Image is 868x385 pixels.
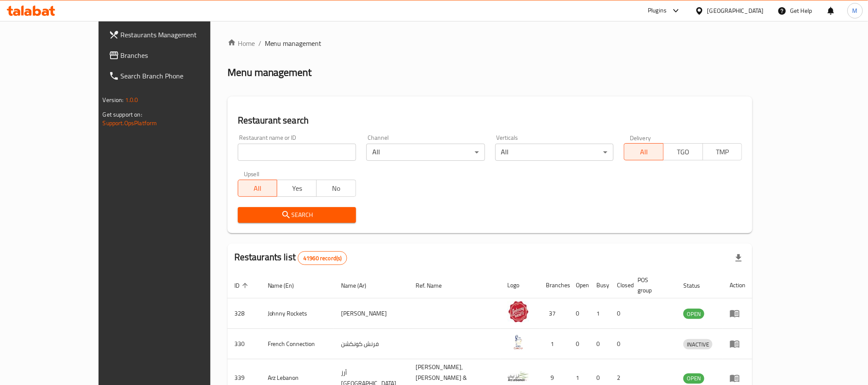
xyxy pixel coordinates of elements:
[683,309,704,319] div: OPEN
[238,207,356,223] button: Search
[628,146,660,158] span: All
[667,146,700,158] span: TGO
[238,144,356,161] input: Search for restaurant name or ID..
[730,308,745,319] div: Menu
[569,329,590,359] td: 0
[366,144,485,161] div: All
[227,66,312,79] h2: Menu management
[508,301,529,322] img: Johnny Rockets
[508,331,529,353] img: French Connection
[707,6,764,15] div: [GEOGRAPHIC_DATA]
[683,340,712,349] span: INACTIVE
[234,251,347,265] h2: Restaurants list
[590,329,611,359] td: 0
[125,94,138,105] span: 1.0.0
[227,329,261,359] td: 330
[238,114,742,127] h2: Restaurant search
[261,298,335,329] td: Johnny Rockets
[590,272,611,298] th: Busy
[103,94,124,105] span: Version:
[102,45,243,66] a: Branches
[611,298,631,329] td: 0
[121,71,236,81] span: Search Branch Phone
[244,171,260,177] label: Upsell
[268,280,305,291] span: Name (En)
[501,272,539,298] th: Logo
[281,182,313,195] span: Yes
[683,280,711,291] span: Status
[703,143,742,160] button: TMP
[227,38,753,48] nav: breadcrumb
[298,254,347,262] span: 41960 record(s)
[539,272,569,298] th: Branches
[103,117,157,129] a: Support.OpsPlatform
[569,272,590,298] th: Open
[227,298,261,329] td: 328
[728,248,749,268] div: Export file
[334,298,409,329] td: [PERSON_NAME]
[102,24,243,45] a: Restaurants Management
[102,66,243,86] a: Search Branch Phone
[648,6,667,16] div: Plugins
[683,373,704,384] div: OPEN
[121,50,236,60] span: Branches
[611,329,631,359] td: 0
[539,298,569,329] td: 37
[334,329,409,359] td: فرنش كونكشن
[638,275,667,295] span: POS group
[261,329,335,359] td: French Connection
[683,373,704,383] span: OPEN
[316,180,356,197] button: No
[238,180,278,197] button: All
[590,298,611,329] td: 1
[416,280,453,291] span: Ref. Name
[234,280,251,291] span: ID
[630,135,651,141] label: Delivery
[265,38,322,48] span: Menu management
[730,339,745,349] div: Menu
[730,373,745,383] div: Menu
[320,182,353,195] span: No
[495,144,614,161] div: All
[539,329,569,359] td: 1
[277,180,317,197] button: Yes
[245,210,349,220] span: Search
[683,309,704,319] span: OPEN
[121,30,236,40] span: Restaurants Management
[341,280,377,291] span: Name (Ar)
[611,272,631,298] th: Closed
[723,272,752,298] th: Action
[298,251,347,265] div: Total records count
[569,298,590,329] td: 0
[258,38,261,48] li: /
[242,182,274,195] span: All
[624,143,664,160] button: All
[706,146,739,158] span: TMP
[103,109,142,120] span: Get support on:
[853,6,858,15] span: M
[663,143,703,160] button: TGO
